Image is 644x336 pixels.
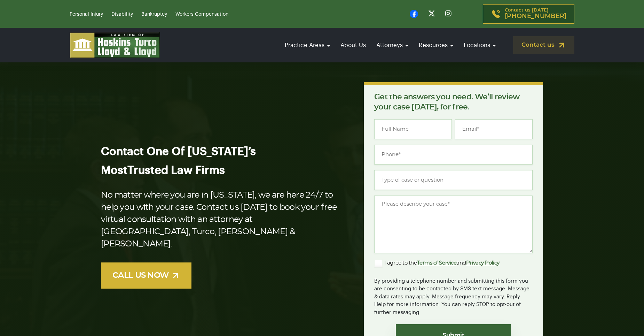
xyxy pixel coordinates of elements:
[127,165,225,176] span: Trusted Law Firms
[513,36,574,54] a: Contact us
[374,273,533,317] div: By providing a telephone number and submitting this form you are consenting to be contacted by SM...
[417,260,457,266] a: Terms of Service
[111,12,133,17] a: Disability
[505,8,566,20] p: Contact us [DATE]
[460,35,499,55] a: Locations
[141,12,167,17] a: Bankruptcy
[415,35,457,55] a: Resources
[171,271,180,280] img: arrow-up-right-light.svg
[374,259,500,267] label: I agree to the and
[101,189,341,250] p: No matter where you are in [US_STATE], we are here 24/7 to help you with your case. Contact us [D...
[455,119,533,139] input: Email*
[70,32,160,58] img: logo
[483,4,574,24] a: Contact us [DATE][PHONE_NUMBER]
[101,146,256,157] span: Contact One Of [US_STATE]’s
[373,35,412,55] a: Attorneys
[374,170,533,190] input: Type of case or question
[101,262,191,289] a: CALL US NOW
[374,119,452,139] input: Full Name
[175,12,228,17] a: Workers Compensation
[466,260,500,266] a: Privacy Policy
[374,145,533,165] input: Phone*
[337,35,369,55] a: About Us
[505,13,566,20] span: [PHONE_NUMBER]
[374,92,533,112] p: Get the answers you need. We’ll review your case [DATE], for free.
[70,12,103,17] a: Personal Injury
[101,165,127,176] span: Most
[281,35,333,55] a: Practice Areas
